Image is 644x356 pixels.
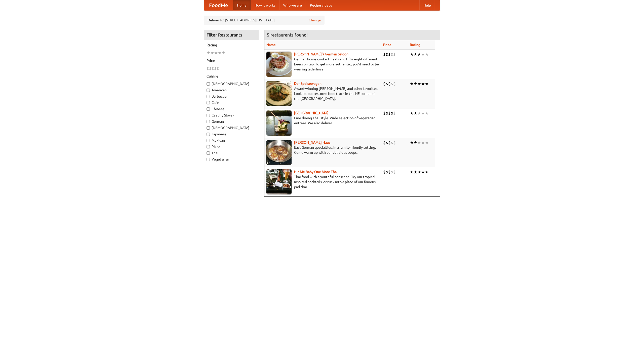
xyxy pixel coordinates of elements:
label: American [207,88,256,93]
li: ★ [417,52,421,57]
p: Fine dining Thai-style. Wide selection of vegetarian entrées. We also deliver. [266,115,379,126]
li: $ [209,66,212,71]
li: $ [383,110,386,116]
li: $ [393,169,396,175]
li: ★ [218,50,222,56]
p: Thai food with a youthful bar scene. Try our tropical inspired cocktails, or tuck into a plate of... [266,174,379,189]
li: $ [214,66,217,71]
img: babythai.jpg [266,169,292,194]
a: Recipe videos [306,0,336,10]
a: [GEOGRAPHIC_DATA] [294,111,329,115]
ng-pluralize: 5 restaurants found! [267,32,308,37]
input: Barbecue [207,95,210,98]
li: $ [391,110,393,116]
div: Deliver to: [STREET_ADDRESS][US_STATE] [204,16,325,25]
li: ★ [417,140,421,145]
a: Change [309,18,321,23]
a: Name [266,43,276,47]
li: ★ [425,52,429,57]
label: Thai [207,150,256,155]
a: Price [383,43,391,47]
li: ★ [414,140,417,145]
li: ★ [421,81,425,87]
a: How it works [251,0,279,10]
li: ★ [425,110,429,116]
label: German [207,119,256,124]
li: ★ [417,169,421,175]
img: esthers.jpg [266,52,292,77]
li: ★ [410,52,414,57]
li: ★ [425,81,429,87]
li: $ [386,169,388,175]
li: $ [393,81,396,87]
p: German home-cooked meals and fifty-eight different beers on tap. To get more authentic, you'd nee... [266,57,379,72]
li: $ [391,169,393,175]
li: $ [386,52,388,57]
label: Pizza [207,144,256,149]
li: $ [212,66,214,71]
img: speisewagen.jpg [266,81,292,106]
li: $ [383,81,386,87]
a: Rating [410,43,420,47]
li: ★ [414,110,417,116]
li: $ [388,81,391,87]
input: Vegetarian [207,158,210,161]
li: $ [391,52,393,57]
li: ★ [222,50,225,56]
label: Barbecue [207,94,256,99]
li: ★ [414,169,417,175]
input: Mexican [207,139,210,142]
label: Japanese [207,132,256,137]
input: Pizza [207,145,210,148]
input: Czech / Slovak [207,114,210,117]
a: [PERSON_NAME] Haus [294,140,330,144]
li: ★ [410,169,414,175]
li: $ [383,169,386,175]
li: ★ [410,140,414,145]
img: satay.jpg [266,110,292,136]
li: ★ [214,50,218,56]
li: ★ [421,169,425,175]
li: $ [391,140,393,145]
label: Chinese [207,106,256,111]
label: Mexican [207,138,256,143]
a: Hit Me Baby One More Thai [294,170,338,174]
li: $ [386,140,388,145]
li: $ [383,140,386,145]
input: Chinese [207,107,210,111]
input: German [207,120,210,123]
label: [DEMOGRAPHIC_DATA] [207,81,256,86]
li: ★ [410,81,414,87]
h4: Filter Restaurants [204,30,259,40]
li: $ [391,81,393,87]
input: Cafe [207,101,210,104]
li: ★ [210,50,214,56]
h5: Cuisine [207,74,256,79]
li: ★ [410,110,414,116]
li: ★ [421,140,425,145]
a: [PERSON_NAME]'s German Saloon [294,52,348,56]
li: ★ [425,169,429,175]
li: $ [386,81,388,87]
li: ★ [421,110,425,116]
input: Thai [207,151,210,155]
label: Vegetarian [207,157,256,162]
li: $ [207,66,209,71]
input: Japanese [207,133,210,136]
li: ★ [425,140,429,145]
h5: Price [207,58,256,63]
li: ★ [414,52,417,57]
li: $ [217,66,219,71]
li: ★ [421,52,425,57]
p: East German specialties, in a family-friendly setting. Come warm up with our delicious soups. [266,145,379,155]
label: [DEMOGRAPHIC_DATA] [207,125,256,130]
a: Der Speisewagen [294,82,321,86]
a: Who we are [279,0,306,10]
img: kohlhaus.jpg [266,140,292,165]
a: Home [233,0,251,10]
li: ★ [207,50,210,56]
li: $ [393,140,396,145]
li: $ [383,52,386,57]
